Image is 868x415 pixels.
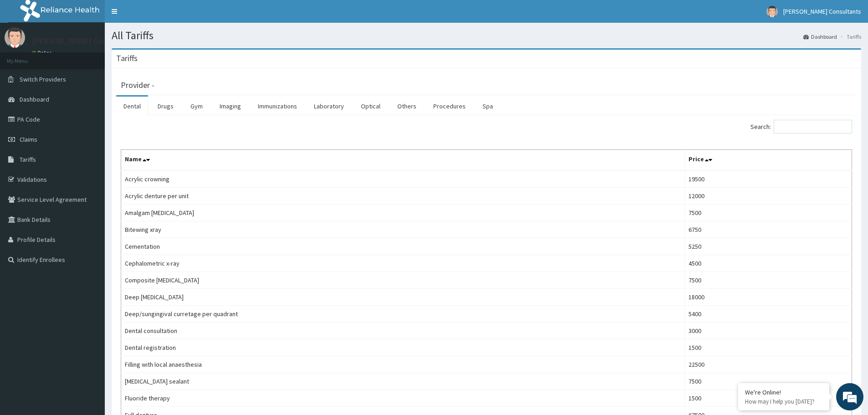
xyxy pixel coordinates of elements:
[121,390,685,407] td: Fluoride therapy
[684,205,852,221] td: 7500
[116,54,138,62] h3: Tariffs
[390,97,424,116] a: Others
[32,37,137,45] p: [PERSON_NAME] Consultants
[116,97,148,116] a: Dental
[745,388,822,396] div: We're Online!
[121,289,685,306] td: Deep [MEDICAL_DATA]
[684,323,852,339] td: 3000
[307,97,351,116] a: Laboratory
[121,238,685,255] td: Cementation
[121,150,685,171] th: Name
[121,306,685,323] td: Deep/sungingival curretage per quadrant
[121,339,685,356] td: Dental registration
[121,81,154,89] h3: Provider -
[684,150,852,171] th: Price
[121,170,685,188] td: Acrylic crowning
[475,97,500,116] a: Spa
[150,97,181,116] a: Drugs
[684,390,852,407] td: 1500
[32,50,54,56] a: Online
[121,255,685,272] td: Cephalometric x-ray
[121,323,685,339] td: Dental consultation
[121,188,685,205] td: Acrylic denture per unit
[745,398,822,405] p: How may I help you today?
[684,306,852,323] td: 5400
[20,155,36,164] span: Tariffs
[5,27,25,48] img: User Image
[684,272,852,289] td: 7500
[212,97,248,116] a: Imaging
[684,356,852,373] td: 22500
[183,97,210,116] a: Gym
[121,373,685,390] td: [MEDICAL_DATA] sealant
[803,33,837,41] a: Dashboard
[684,289,852,306] td: 18000
[354,97,388,116] a: Optical
[783,7,861,15] span: [PERSON_NAME] Consultants
[774,120,852,133] input: Search:
[121,221,685,238] td: Bitewing xray
[684,188,852,205] td: 12000
[121,272,685,289] td: Composite [MEDICAL_DATA]
[838,33,861,41] li: Tariffs
[112,30,861,41] h1: All Tariffs
[251,97,304,116] a: Immunizations
[20,95,49,103] span: Dashboard
[20,75,66,83] span: Switch Providers
[121,356,685,373] td: Filling with local anaesthesia
[750,120,852,133] label: Search:
[684,170,852,188] td: 19500
[684,373,852,390] td: 7500
[121,205,685,221] td: Amalgam [MEDICAL_DATA]
[426,97,473,116] a: Procedures
[766,6,778,17] img: User Image
[684,221,852,238] td: 6750
[20,135,37,143] span: Claims
[684,238,852,255] td: 5250
[684,339,852,356] td: 1500
[684,255,852,272] td: 4500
